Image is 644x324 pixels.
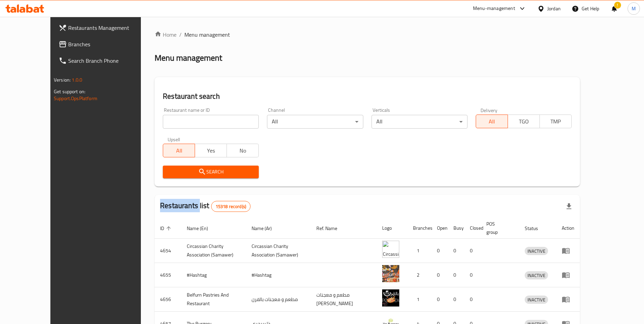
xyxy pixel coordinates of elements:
button: All [476,115,508,128]
span: Version: [54,75,71,84]
span: Name (Ar) [252,224,281,232]
span: Branches [68,40,153,48]
a: Restaurants Management [53,20,158,36]
span: Yes [198,146,224,156]
th: Busy [448,218,464,239]
h2: Restaurant search [163,91,572,101]
div: Jordan [547,5,561,12]
div: INACTIVE [525,271,548,279]
td: 0 [432,239,448,263]
button: TMP [539,115,572,128]
li: / [179,31,182,39]
span: 1.0.0 [72,75,82,84]
td: مطعم و معجنات [PERSON_NAME] [311,287,377,312]
span: Ref. Name [316,224,346,232]
span: Menu management [184,31,230,39]
label: Delivery [481,108,498,112]
div: Total records count [211,201,251,212]
div: Menu [562,247,574,255]
span: Restaurants Management [68,24,153,32]
td: 0 [432,263,448,287]
td: 0 [464,239,481,263]
label: Upsell [168,137,180,142]
span: INACTIVE [525,296,548,304]
td: 0 [432,287,448,312]
span: Status [525,224,547,232]
td: 4654 [155,239,181,263]
td: Belfurn Pastries And Restaurant [181,287,246,312]
button: TGO [508,115,540,128]
td: ​Circassian ​Charity ​Association​ (Samawer) [246,239,311,263]
td: 4655 [155,263,181,287]
span: POS group [486,220,511,236]
span: INACTIVE [525,272,548,279]
img: ​Circassian ​Charity ​Association​ (Samawer) [382,241,399,258]
td: 0 [448,287,464,312]
span: All [479,117,505,127]
td: 2 [408,263,432,287]
span: M [632,5,636,12]
span: Search [168,168,253,176]
a: Support.OpsPlatform [54,94,97,103]
span: No [230,146,256,156]
td: 4656 [155,287,181,312]
span: ID [160,224,173,232]
h2: Menu management [155,52,222,63]
img: Belfurn Pastries And Restaurant [382,289,399,307]
span: All [166,146,192,156]
td: 1 [408,287,432,312]
button: Search [163,166,259,178]
div: Menu-management [473,4,515,13]
th: Open [432,218,448,239]
span: TGO [511,117,537,127]
th: Branches [408,218,432,239]
div: Menu [562,271,574,279]
td: #Hashtag [246,263,311,287]
nav: breadcrumb [155,31,580,39]
td: 0 [448,239,464,263]
td: 0 [448,263,464,287]
img: #Hashtag [382,265,399,282]
button: Yes [195,144,227,157]
span: Search Branch Phone [68,57,153,65]
div: All [372,115,467,129]
td: 0 [464,263,481,287]
td: مطعم و معجنات بالفرن [246,287,311,312]
a: Home [155,31,177,39]
th: Closed [464,218,481,239]
td: #Hashtag [181,263,246,287]
a: Search Branch Phone [53,52,158,69]
button: No [227,144,259,157]
div: All [267,115,363,129]
div: Menu [562,295,574,303]
a: Branches [53,36,158,52]
td: 1 [408,239,432,263]
td: 0 [464,287,481,312]
h2: Restaurants list [160,201,251,212]
span: TMP [543,117,569,127]
span: 15318 record(s) [211,203,250,210]
th: Logo [377,218,408,239]
button: All [163,144,195,157]
span: INACTIVE [525,247,548,255]
td: ​Circassian ​Charity ​Association​ (Samawer) [181,239,246,263]
div: Export file [561,198,577,215]
th: Action [556,218,580,239]
input: Search for restaurant name or ID.. [163,115,259,129]
span: Get support on: [54,87,85,96]
span: Name (En) [187,224,217,232]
